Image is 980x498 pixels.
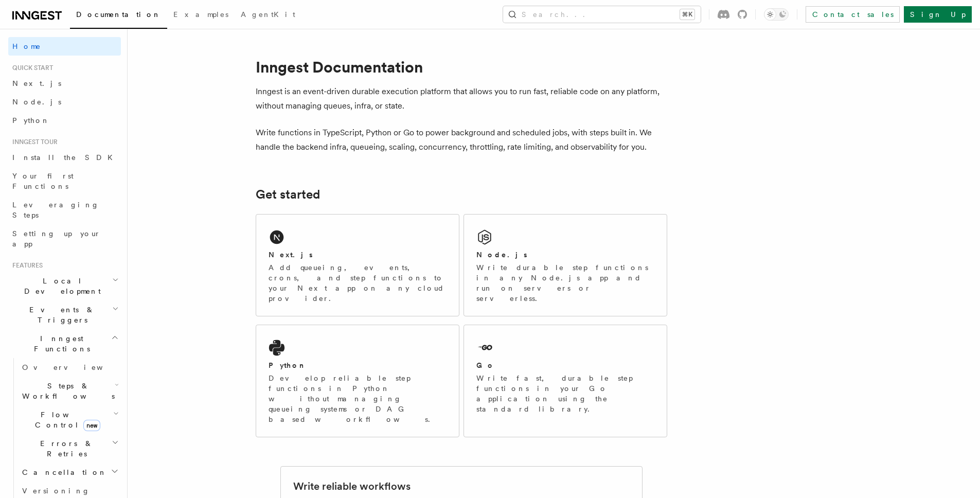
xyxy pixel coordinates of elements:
a: Get started [256,187,320,202]
button: Events & Triggers [8,300,121,329]
kbd: ⌘K [680,9,694,20]
span: Documentation [76,10,161,19]
a: Node.jsWrite durable step functions in any Node.js app and run on servers or serverless. [464,214,667,316]
span: Examples [173,10,228,19]
span: Errors & Retries [18,438,112,459]
span: Flow Control [18,410,113,430]
p: Write durable step functions in any Node.js app and run on servers or serverless. [476,262,654,304]
a: Sign Up [904,6,972,23]
span: Python [12,116,50,124]
span: Node.js [12,98,61,106]
button: Local Development [8,272,121,300]
span: Inngest tour [8,138,58,146]
span: AgentKit [241,10,295,19]
span: Next.js [12,79,61,87]
button: Errors & Retries [18,434,121,463]
a: Python [8,111,121,130]
span: Setting up your app [12,229,101,248]
span: Home [12,41,41,51]
span: Quick start [8,64,53,72]
span: Overview [22,363,128,371]
button: Cancellation [18,463,121,482]
span: Leveraging Steps [12,201,99,219]
h2: Next.js [269,250,313,260]
span: Events & Triggers [8,305,112,325]
span: Cancellation [18,467,107,477]
button: Toggle dark mode [764,8,789,21]
h2: Node.js [476,250,527,260]
a: Leveraging Steps [8,195,121,224]
p: Write fast, durable step functions in your Go application using the standard library. [476,373,654,414]
h2: Write reliable workflows [293,479,411,493]
button: Search...⌘K [503,6,701,23]
p: Develop reliable step functions in Python without managing queueing systems or DAG based workflows. [269,373,447,424]
span: Your first Functions [12,172,74,190]
a: Setting up your app [8,224,121,253]
h1: Inngest Documentation [256,58,667,76]
p: Inngest is an event-driven durable execution platform that allows you to run fast, reliable code ... [256,84,667,113]
span: Features [8,261,43,270]
a: GoWrite fast, durable step functions in your Go application using the standard library. [464,325,667,437]
button: Flow Controlnew [18,405,121,434]
a: Overview [18,358,121,377]
span: Local Development [8,276,112,296]
a: Documentation [70,3,167,29]
a: AgentKit [235,3,301,28]
a: Your first Functions [8,167,121,195]
span: Install the SDK [12,153,119,162]
p: Write functions in TypeScript, Python or Go to power background and scheduled jobs, with steps bu... [256,126,667,154]
button: Inngest Functions [8,329,121,358]
h2: Python [269,360,307,370]
p: Add queueing, events, crons, and step functions to your Next app on any cloud provider. [269,262,447,304]
a: PythonDevelop reliable step functions in Python without managing queueing systems or DAG based wo... [256,325,459,437]
a: Install the SDK [8,148,121,167]
h2: Go [476,360,495,370]
span: Versioning [22,487,90,495]
a: Home [8,37,121,56]
span: Inngest Functions [8,333,111,354]
span: Steps & Workflows [18,381,115,401]
a: Contact sales [806,6,900,23]
a: Examples [167,3,235,28]
a: Node.js [8,93,121,111]
a: Next.jsAdd queueing, events, crons, and step functions to your Next app on any cloud provider. [256,214,459,316]
button: Steps & Workflows [18,377,121,405]
span: new [83,420,100,431]
a: Next.js [8,74,121,93]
